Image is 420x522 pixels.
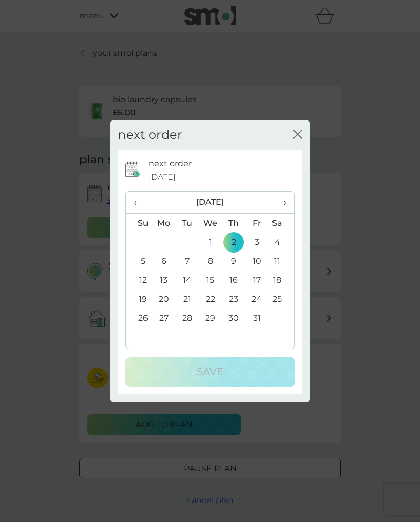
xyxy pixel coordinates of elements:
th: We [199,214,222,233]
td: 3 [245,233,268,252]
td: 8 [199,252,222,270]
td: 30 [222,308,245,327]
td: 5 [126,252,152,270]
button: close [293,130,302,140]
span: ‹ [134,192,144,213]
td: 14 [176,270,199,289]
td: 10 [245,252,268,270]
td: 22 [199,289,222,308]
p: Save [197,364,223,380]
th: Su [126,214,152,233]
td: 26 [126,308,152,327]
td: 25 [268,289,294,308]
td: 31 [245,308,268,327]
th: Fr [245,214,268,233]
td: 1 [199,233,222,252]
td: 24 [245,289,268,308]
th: Sa [268,214,294,233]
td: 19 [126,289,152,308]
p: next order [149,157,192,171]
td: 11 [268,252,294,270]
td: 2 [222,233,245,252]
td: 18 [268,270,294,289]
td: 27 [152,308,176,327]
td: 28 [176,308,199,327]
td: 6 [152,252,176,270]
td: 17 [245,270,268,289]
th: Mo [152,214,176,233]
th: [DATE] [152,192,268,214]
td: 9 [222,252,245,270]
td: 4 [268,233,294,252]
td: 15 [199,270,222,289]
td: 13 [152,270,176,289]
span: › [276,192,286,213]
button: Save [125,357,295,387]
td: 21 [176,289,199,308]
td: 12 [126,270,152,289]
td: 20 [152,289,176,308]
th: Th [222,214,245,233]
th: Tu [176,214,199,233]
td: 7 [176,252,199,270]
span: [DATE] [149,171,176,184]
td: 29 [199,308,222,327]
td: 23 [222,289,245,308]
td: 16 [222,270,245,289]
h2: next order [118,128,182,142]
